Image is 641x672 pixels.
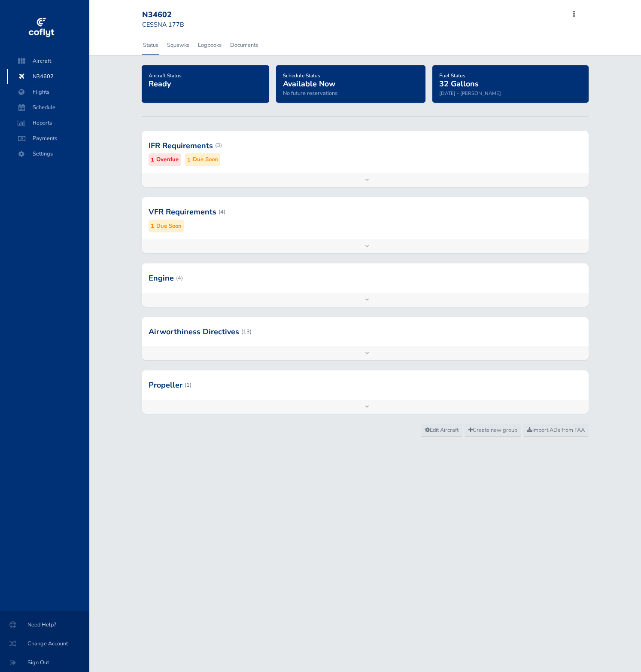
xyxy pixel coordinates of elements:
a: Import ADs from FAA [523,424,589,437]
span: Create new group [468,426,517,434]
span: Fuel Status [439,72,465,79]
span: Reports [15,115,81,131]
span: Payments [15,131,81,146]
small: CESSNA 177B [142,20,184,29]
span: Aircraft Status [149,72,182,79]
a: Logbooks [197,36,222,55]
span: Aircraft [15,53,81,69]
span: Flights [15,84,81,100]
span: Sign Out [10,655,79,670]
a: Squawks [166,36,190,55]
span: Import ADs from FAA [527,426,585,434]
small: Due Soon [193,155,218,164]
small: Overdue [156,155,179,164]
a: Edit Aircraft [421,424,462,437]
span: Schedule [15,100,81,115]
span: 32 Gallons [439,79,479,89]
a: Create new group [465,424,521,437]
span: Need Help? [10,617,79,632]
span: Available Now [283,79,335,89]
small: [DATE] - [PERSON_NAME] [439,90,501,97]
span: Ready [149,79,171,89]
div: N34602 [142,10,204,20]
span: Change Account [10,636,79,651]
span: N34602 [15,69,81,84]
span: Settings [15,146,81,162]
span: Edit Aircraft [425,426,459,434]
span: Schedule Status [283,72,320,79]
a: Documents [229,36,259,55]
a: Schedule StatusAvailable Now [283,70,335,89]
small: Due Soon [156,222,182,231]
span: No future reservations [283,89,337,97]
img: coflyt logo [27,15,55,41]
a: Status [142,36,159,55]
